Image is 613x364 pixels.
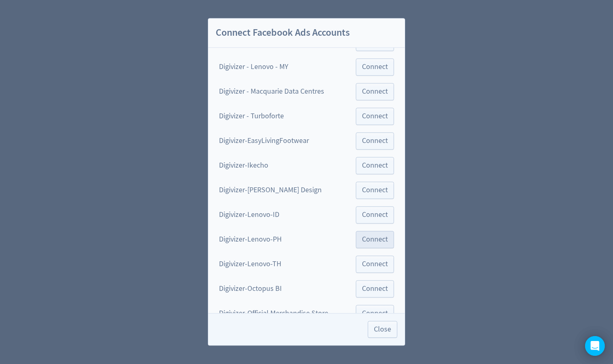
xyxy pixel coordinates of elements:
[362,88,388,95] span: Connect
[219,283,282,294] div: Digivizer-Octopus BI
[356,256,394,273] button: Connect
[356,231,394,248] button: Connect
[356,108,394,125] button: Connect
[374,326,391,333] span: Close
[219,160,268,170] div: Digivizer-Ikecho
[219,136,309,146] div: Digivizer-EasyLivingFootwear
[356,83,394,100] button: Connect
[356,280,394,297] button: Connect
[219,210,279,220] div: Digivizer-Lenovo-ID
[356,182,394,199] button: Connect
[219,308,328,318] div: Digivizer-Official Merchandise Store
[362,285,388,293] span: Connect
[362,63,388,71] span: Connect
[362,211,388,219] span: Connect
[356,305,394,322] button: Connect
[219,111,284,121] div: Digivizer - Turboforte
[219,259,281,269] div: Digivizer-Lenovo-TH
[219,234,282,244] div: Digivizer-Lenovo-PH
[356,132,394,150] button: Connect
[362,310,388,317] span: Connect
[362,260,388,268] span: Connect
[362,162,388,169] span: Connect
[219,86,324,97] div: Digivizer - Macquarie Data Centres
[362,236,388,243] span: Connect
[362,187,388,194] span: Connect
[219,62,288,72] div: Digivizer - Lenovo - MY
[362,137,388,145] span: Connect
[356,157,394,174] button: Connect
[219,185,322,195] div: Digivizer-[PERSON_NAME] Design
[208,18,405,48] h2: Connect Facebook Ads Accounts
[362,113,388,120] span: Connect
[368,321,397,338] button: Close
[585,336,605,356] div: Open Intercom Messenger
[356,206,394,223] button: Connect
[356,58,394,76] button: Connect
